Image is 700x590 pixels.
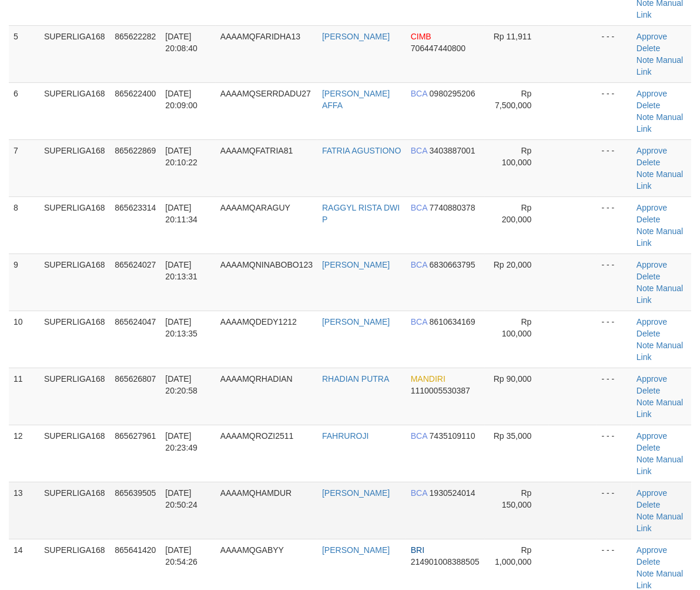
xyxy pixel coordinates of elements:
[597,482,631,539] td: - - -
[637,455,683,476] a: Manual Link
[220,374,293,384] span: AAAAMQRHADIAN
[220,545,284,555] span: AAAAMQGABYY
[637,284,654,293] a: Note
[9,254,39,311] td: 9
[39,82,110,139] td: SUPERLIGA168
[411,260,427,269] span: BCA
[9,82,39,139] td: 6
[494,431,532,441] span: Rp 35,000
[220,89,311,98] span: AAAAMQSERRDADU27
[494,32,532,41] span: Rp 11,911
[597,82,631,139] td: - - -
[39,139,110,196] td: SUPERLIGA168
[220,317,297,326] span: AAAAMQDEDY1212
[637,32,667,41] a: Approve
[165,488,197,509] span: [DATE] 20:50:24
[495,545,531,566] span: Rp 1,000,000
[411,44,465,53] span: Copy 706447440800 to clipboard
[637,569,654,578] a: Note
[39,25,110,82] td: SUPERLIGA168
[165,317,197,338] span: [DATE] 20:13:35
[597,196,631,254] td: - - -
[411,557,480,566] span: Copy 214901008388505 to clipboard
[637,44,660,53] a: Delete
[430,317,475,326] span: Copy 8610634169 to clipboard
[115,260,156,269] span: 865624027
[637,431,667,441] a: Approve
[502,488,532,509] span: Rp 150,000
[220,203,290,212] span: AAAAMQARAGUY
[165,260,197,281] span: [DATE] 20:13:31
[637,101,660,110] a: Delete
[597,25,631,82] td: - - -
[165,545,197,566] span: [DATE] 20:54:26
[411,386,470,395] span: Copy 1110005530387 to clipboard
[430,146,475,155] span: Copy 3403887001 to clipboard
[495,89,531,110] span: Rp 7,500,000
[637,374,667,384] a: Approve
[9,25,39,82] td: 5
[39,425,110,482] td: SUPERLIGA168
[220,488,292,498] span: AAAAMQHAMDUR
[322,89,390,110] a: [PERSON_NAME] AFFA
[502,203,532,224] span: Rp 200,000
[9,368,39,425] td: 11
[322,488,390,498] a: [PERSON_NAME]
[115,545,156,555] span: 865641420
[9,482,39,539] td: 13
[322,203,400,224] a: RAGGYL RISTA DWI P
[637,55,654,65] a: Note
[494,260,532,269] span: Rp 20,000
[220,260,313,269] span: AAAAMQNINABOBO123
[115,374,156,384] span: 865626807
[411,431,427,441] span: BCA
[411,317,427,326] span: BCA
[637,317,667,326] a: Approve
[637,455,654,464] a: Note
[637,203,667,212] a: Approve
[430,89,475,98] span: Copy 0980295206 to clipboard
[39,482,110,539] td: SUPERLIGA168
[637,341,683,362] a: Manual Link
[322,32,390,41] a: [PERSON_NAME]
[165,32,197,53] span: [DATE] 20:08:40
[637,443,660,452] a: Delete
[637,386,660,395] a: Delete
[411,203,427,212] span: BCA
[637,146,667,155] a: Approve
[637,215,660,224] a: Delete
[411,146,427,155] span: BCA
[597,139,631,196] td: - - -
[637,169,654,179] a: Note
[220,431,294,441] span: AAAAMQROZI2511
[637,169,683,191] a: Manual Link
[411,32,431,41] span: CIMB
[39,254,110,311] td: SUPERLIGA168
[494,374,532,384] span: Rp 90,000
[637,226,683,248] a: Manual Link
[430,203,475,212] span: Copy 7740880378 to clipboard
[637,55,683,76] a: Manual Link
[597,425,631,482] td: - - -
[637,557,660,566] a: Delete
[115,89,156,98] span: 865622400
[115,488,156,498] span: 865639505
[115,317,156,326] span: 865624047
[9,425,39,482] td: 12
[637,512,683,533] a: Manual Link
[430,431,475,441] span: Copy 7435109110 to clipboard
[165,374,197,395] span: [DATE] 20:20:58
[637,512,654,521] a: Note
[637,260,667,269] a: Approve
[411,488,427,498] span: BCA
[637,226,654,236] a: Note
[9,139,39,196] td: 7
[637,112,683,134] a: Manual Link
[9,311,39,368] td: 10
[637,158,660,167] a: Delete
[9,196,39,254] td: 8
[115,32,156,41] span: 865622282
[39,311,110,368] td: SUPERLIGA168
[39,196,110,254] td: SUPERLIGA168
[322,146,401,155] a: FATRIA AGUSTIONO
